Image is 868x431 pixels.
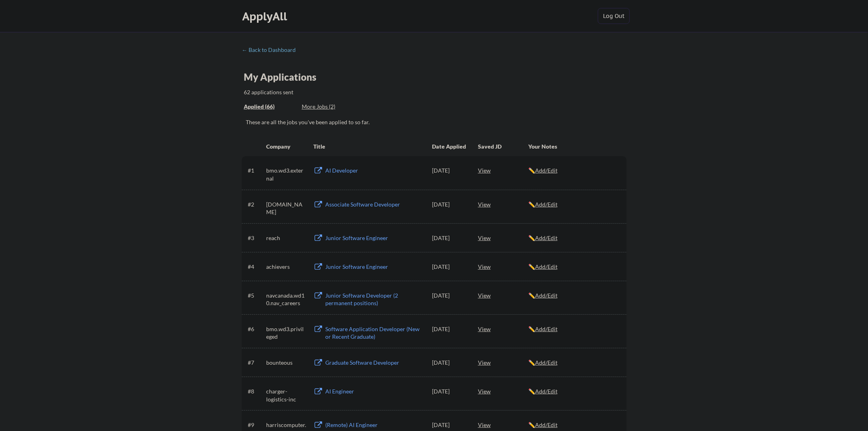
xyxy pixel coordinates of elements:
div: #6 [248,325,263,333]
div: [DATE] [432,421,467,429]
div: [DATE] [432,263,467,271]
div: reach [266,234,306,242]
u: Add/Edit [535,263,557,270]
div: achievers [266,263,306,271]
div: View [478,355,528,369]
div: [DATE] [432,234,467,242]
div: #2 [248,201,263,209]
div: These are all the jobs you've been applied to so far. [246,118,627,126]
div: View [478,259,528,274]
div: ✏️ [528,359,619,367]
div: Company [266,143,306,151]
div: ✏️ [528,325,619,333]
div: bmo.wd3.privileged [266,325,306,341]
u: Add/Edit [535,359,557,366]
div: View [478,230,528,245]
div: [DATE] [432,325,467,333]
div: #8 [248,387,263,395]
a: ← Back to Dashboard [242,47,302,55]
div: #4 [248,263,263,271]
div: View [478,384,528,398]
div: [DOMAIN_NAME] [266,201,306,216]
div: ✏️ [528,201,619,209]
u: Add/Edit [535,326,557,332]
u: Add/Edit [535,421,557,428]
div: Title [313,143,424,151]
div: View [478,288,528,302]
div: [DATE] [432,292,467,300]
div: ✏️ [528,234,619,242]
u: Add/Edit [535,234,557,241]
u: Add/Edit [535,388,557,395]
div: ✏️ [528,263,619,271]
div: Junior Software Developer (2 permanent positions) [325,292,424,307]
div: ApplyAll [242,10,289,23]
div: [DATE] [432,167,467,175]
div: [DATE] [432,201,467,209]
div: ← Back to Dashboard [242,47,302,53]
button: Log Out [598,8,630,24]
div: Your Notes [528,143,619,151]
div: #3 [248,234,263,242]
div: bmo.wd3.external [266,167,306,182]
div: Associate Software Developer [325,201,424,209]
div: #7 [248,359,263,367]
div: #1 [248,167,263,175]
div: [DATE] [432,387,467,395]
div: #9 [248,421,263,429]
div: Graduate Software Developer [325,359,424,367]
div: These are job applications we think you'd be a good fit for, but couldn't apply you to automatica... [302,103,360,111]
div: [DATE] [432,359,467,367]
div: AI Engineer [325,387,424,395]
div: ✏️ [528,387,619,395]
u: Add/Edit [535,167,557,174]
div: Saved JD [478,139,528,153]
div: navcanada.wd10.nav_careers [266,292,306,307]
div: 62 applications sent [244,88,398,96]
div: These are all the jobs you've been applied to so far. [244,103,296,111]
div: Junior Software Engineer [325,263,424,271]
div: AI Developer [325,167,424,175]
u: Add/Edit [535,201,557,208]
div: View [478,197,528,211]
u: Add/Edit [535,292,557,299]
div: View [478,322,528,336]
div: bounteous [266,359,306,367]
div: View [478,163,528,177]
div: Applied (66) [244,103,296,111]
div: Software Application Developer (New or Recent Graduate) [325,325,424,341]
div: ✏️ [528,167,619,175]
div: Junior Software Engineer [325,234,424,242]
div: More Jobs (2) [302,103,360,111]
div: ✏️ [528,421,619,429]
div: My Applications [244,72,323,82]
div: charger-logistics-inc [266,387,306,403]
div: ✏️ [528,292,619,300]
div: #5 [248,292,263,300]
div: Date Applied [432,143,467,151]
div: (Remote) AI Engineer [325,421,424,429]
